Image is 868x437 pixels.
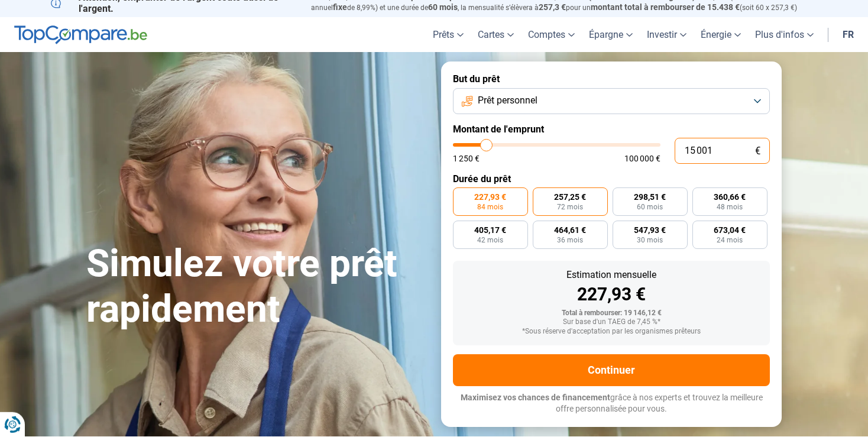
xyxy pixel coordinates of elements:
[471,17,521,52] a: Cartes
[582,17,640,52] a: Épargne
[835,17,861,52] a: fr
[477,203,503,211] span: 84 mois
[640,17,694,52] a: Investir
[333,2,347,12] span: fixe
[591,2,740,12] span: montant total à rembourser de 15.438 €
[477,237,503,244] span: 42 mois
[634,193,666,201] span: 298,51 €
[634,226,666,234] span: 547,93 €
[717,237,743,244] span: 24 mois
[462,286,760,303] div: 227,93 €
[748,17,821,52] a: Plus d'infos
[637,203,663,211] span: 60 mois
[453,154,480,163] span: 1 250 €
[714,193,746,201] span: 360,66 €
[14,25,147,44] img: TopCompare
[426,17,471,52] a: Prêts
[462,270,760,280] div: Estimation mensuelle
[478,94,537,107] span: Prêt personnel
[714,226,746,234] span: 673,04 €
[474,193,506,201] span: 227,93 €
[453,173,770,184] label: Durée du prêt
[453,124,770,135] label: Montant de l'emprunt
[554,226,586,234] span: 464,61 €
[694,17,748,52] a: Énergie
[755,146,760,156] span: €
[86,241,427,332] h1: Simulez votre prêt rapidement
[453,392,770,415] p: grâce à nos experts et trouvez la meilleure offre personnalisée pour vous.
[453,73,770,85] label: But du prêt
[539,2,566,12] span: 257,3 €
[462,318,760,326] div: Sur base d'un TAEG de 7,45 %*
[462,328,760,336] div: *Sous réserve d'acceptation par les organismes prêteurs
[557,203,583,211] span: 72 mois
[474,226,506,234] span: 405,17 €
[557,237,583,244] span: 36 mois
[428,2,458,12] span: 60 mois
[521,17,582,52] a: Comptes
[554,193,586,201] span: 257,25 €
[624,154,660,163] span: 100 000 €
[453,354,770,386] button: Continuer
[461,393,610,402] span: Maximisez vos chances de financement
[453,88,770,114] button: Prêt personnel
[462,309,760,318] div: Total à rembourser: 19 146,12 €
[717,203,743,211] span: 48 mois
[637,237,663,244] span: 30 mois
